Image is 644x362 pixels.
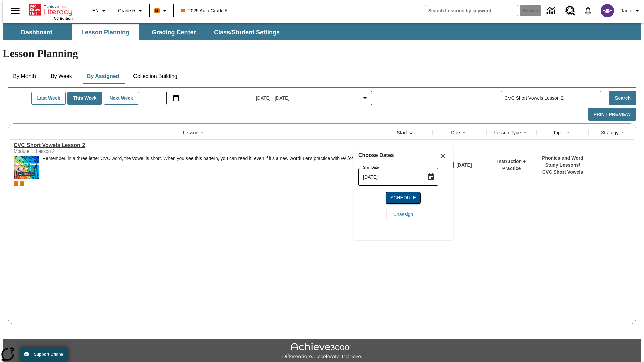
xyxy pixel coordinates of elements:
button: Profile/Settings [618,5,644,17]
a: Data Center [543,2,561,20]
button: Grade: Grade 5, Select a grade [115,5,147,17]
svg: Collapse Date Range Filter [361,94,369,102]
button: Support Offline [20,347,68,362]
div: CVC Short Vowels Lesson 2 [14,142,376,148]
button: Language: EN, Select a language [89,5,111,17]
span: 2025 Auto Grade 5 [181,7,228,14]
div: Start [397,129,407,136]
h1: Lesson Planning [3,47,641,60]
input: search field [425,5,518,16]
button: Class/Student Settings [209,24,285,40]
button: By Month [8,68,41,84]
div: Topic [553,129,564,136]
div: Strategy [601,129,619,136]
div: SubNavbar [3,24,286,40]
img: Achieve3000 Differentiate Accelerate Achieve [282,343,362,360]
button: 08/14/25: Last day the lesson can be accessed [445,159,474,171]
button: Next Week [104,92,139,105]
img: avatar image [601,4,614,17]
a: Resource Center, Will open in new tab [561,2,579,20]
a: Notifications [579,2,597,19]
div: Lesson Type [494,129,521,136]
span: Schedule [390,194,416,201]
button: By Assigned [82,68,124,84]
button: Last Week [31,92,66,105]
a: CVC Short Vowels Lesson 2, Lessons [14,142,376,148]
div: Home [29,2,73,20]
div: Lesson [183,129,198,136]
h6: Choose Dates [358,150,448,160]
button: Sort [198,129,206,137]
button: Select a new avatar [597,2,618,19]
p: Phonics and Word Study Lessons / [540,155,585,169]
div: [DATE] [456,161,472,169]
span: Grade 5 [118,7,135,14]
button: Schedule [386,192,420,203]
button: This Week [67,92,102,105]
button: Close [435,148,451,164]
div: Current Class [14,181,18,186]
button: By Week [45,68,78,84]
div: SubNavbar [3,23,641,40]
input: MMMM-DD-YYYY [358,168,422,186]
span: NJ Edition [54,16,73,20]
button: Boost Class color is orange. Change class color [152,5,171,17]
button: Print Preview [588,108,636,121]
span: Unassign [393,211,413,218]
button: Unassign [386,209,420,220]
div: Due [451,129,460,136]
div: Choose date [358,150,448,225]
span: B [155,6,159,15]
span: EN [92,7,99,14]
button: Sort [521,129,529,137]
button: Lesson Planning [72,24,139,40]
span: Tauto [621,7,632,14]
span: [DATE] - [DATE] [256,95,290,102]
button: Search [609,91,636,105]
button: Sort [564,129,572,137]
p: Instruction + Practice [490,158,533,172]
div: New 2025 class [20,181,24,186]
button: Dashboard [3,24,70,40]
a: Home [29,3,73,16]
p: Remember, in a three letter CVC word, the vowel is short. When you see this pattern, you can read... [42,156,370,161]
button: Collection Building [128,68,183,84]
button: Open side menu [5,1,25,21]
input: Search Assigned Lessons [504,93,601,103]
div: Remember, in a three letter CVC word, the vowel is short. When you see this pattern, you can read... [42,156,370,179]
div: Module 1: Lesson 2 [14,148,114,154]
button: Sort [407,129,415,137]
button: Grading Center [140,24,207,40]
img: CVC Short Vowels Lesson 2. [14,156,39,179]
button: Select the date range menu item [169,94,369,102]
span: Support Offline [34,352,63,357]
button: Sort [460,129,468,137]
button: Choose date, selected date is Aug 15, 2025 [424,170,438,184]
label: Start Date [363,165,379,170]
button: Sort [619,129,627,137]
p: CVC Short Vowels [540,169,585,176]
